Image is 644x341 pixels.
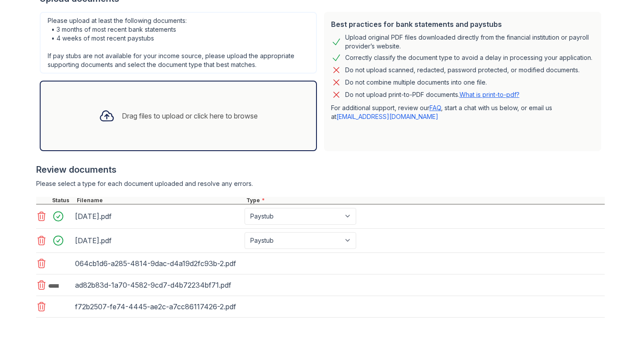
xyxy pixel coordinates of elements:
div: Status [50,197,75,204]
p: For additional support, review our , start a chat with us below, or email us at [331,104,594,121]
div: Review documents [36,163,605,176]
div: Filename [75,197,245,204]
div: Please upload at least the following documents: • 3 months of most recent bank statements • 4 wee... [40,12,317,74]
div: Type [245,197,605,204]
div: [DATE].pdf [75,209,241,223]
div: Correctly classify the document type to avoid a delay in processing your application. [345,52,592,63]
div: ad82b83d-1a70-4582-9cd7-d4b72234bf71.pdf [75,278,241,292]
div: Please select a type for each document uploaded and resolve any errors. [36,179,605,188]
a: What is print-to-pdf? [459,91,520,98]
div: 064cb1d6-a285-4814-9dac-d4a19d2fc93b-2.pdf [75,256,241,271]
div: Upload original PDF files downloaded directly from the financial institution or payroll provider’... [345,33,594,51]
p: Do not upload print-to-PDF documents. [345,90,520,99]
div: f72b2507-fe74-4445-ae2c-a7cc86117426-2.pdf [75,300,241,314]
div: Do not combine multiple documents into one file. [345,77,487,88]
a: [EMAIL_ADDRESS][DOMAIN_NAME] [336,113,438,120]
a: FAQ [429,104,441,111]
div: Do not upload scanned, redacted, password protected, or modified documents. [345,65,580,75]
div: Best practices for bank statements and paystubs [331,19,594,30]
div: Drag files to upload or click here to browse [122,111,258,121]
div: [DATE].pdf [75,234,241,248]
